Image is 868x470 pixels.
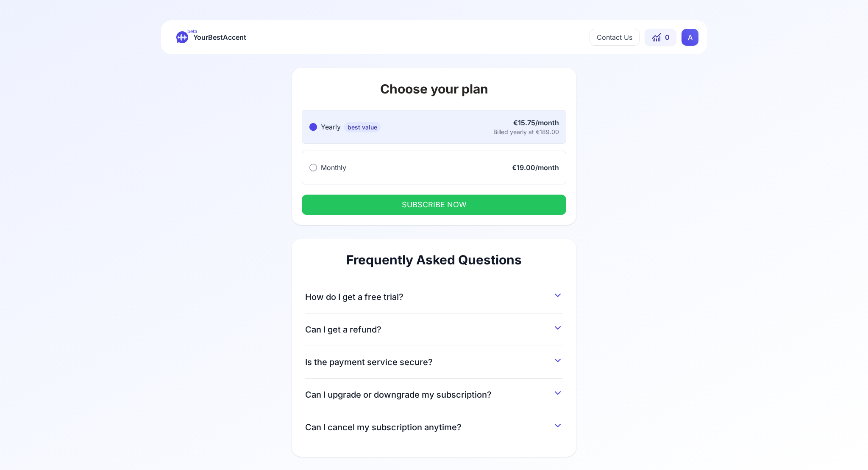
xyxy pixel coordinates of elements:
[305,421,462,433] span: Can I cancel my subscription anytime?
[305,252,563,267] h2: Frequently Asked Questions
[305,320,563,335] button: Can I get a refund?
[682,29,698,46] div: A
[305,356,433,368] span: Is the payment service secure?
[302,151,566,184] button: Monthly€19.00/month
[645,29,676,46] button: 0
[512,162,559,173] div: €19.00/month
[665,32,670,42] span: 0
[321,163,346,172] span: Monthly
[193,31,246,43] span: YourBestAccent
[305,385,563,401] button: Can I upgrade or downgrade my subscription?
[305,353,563,368] button: Is the payment service secure?
[493,118,559,128] div: €15.75/month
[590,29,640,46] button: Contact Us
[302,195,566,215] button: SUBSCRIBE NOW
[344,122,381,132] span: best value
[493,128,559,136] div: Billed yearly at €189.00
[302,110,566,144] button: Yearlybest value€15.75/monthBilled yearly at €189.00
[305,288,563,303] button: How do I get a free trial?
[305,291,403,303] span: How do I get a free trial?
[187,28,197,35] span: beta
[682,29,698,46] button: AA
[321,123,341,131] span: Yearly
[305,324,381,335] span: Can I get a refund?
[305,418,563,433] button: Can I cancel my subscription anytime?
[302,81,566,96] h1: Choose your plan
[170,31,253,43] a: betaYourBestAccent
[305,389,492,401] span: Can I upgrade or downgrade my subscription?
